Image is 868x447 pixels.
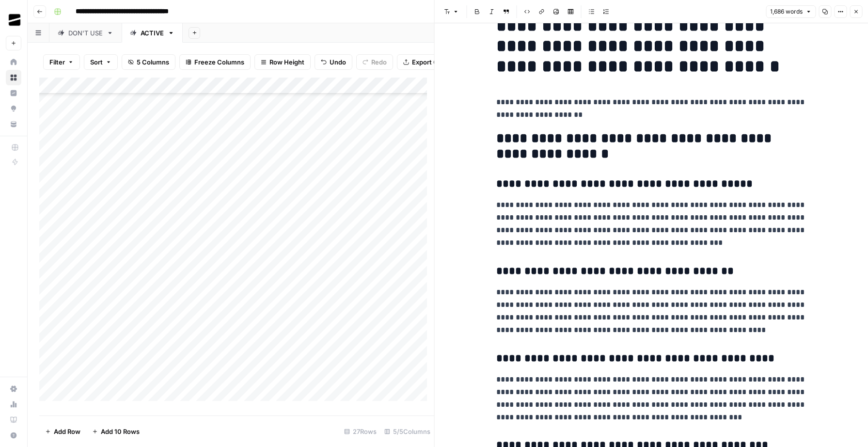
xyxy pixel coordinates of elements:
[6,70,21,85] a: Browse
[412,57,446,67] span: Export CSV
[137,57,169,67] span: 5 Columns
[122,54,175,70] button: 5 Columns
[6,8,21,32] button: Workspace: OGM
[6,116,21,132] a: Your Data
[254,54,311,70] button: Row Height
[122,23,183,43] a: ACTIVE
[6,412,21,428] a: Learning Hub
[86,424,145,439] button: Add 10 Rows
[6,101,21,116] a: Opportunities
[6,54,21,70] a: Home
[179,54,251,70] button: Freeze Columns
[380,424,434,439] div: 5/5 Columns
[340,424,380,439] div: 27 Rows
[141,28,164,38] div: ACTIVE
[6,428,21,443] button: Help + Support
[6,381,21,397] a: Settings
[356,54,393,70] button: Redo
[68,28,103,38] div: DON'T USE
[101,427,140,436] span: Add 10 Rows
[90,57,103,67] span: Sort
[6,85,21,101] a: Insights
[269,57,304,67] span: Row Height
[6,11,23,29] img: OGM Logo
[84,54,118,70] button: Sort
[397,54,453,70] button: Export CSV
[43,54,80,70] button: Filter
[54,427,80,436] span: Add Row
[766,5,816,18] button: 1,686 words
[39,424,86,439] button: Add Row
[49,23,122,43] a: DON'T USE
[49,57,65,67] span: Filter
[330,57,346,67] span: Undo
[6,397,21,412] a: Usage
[194,57,244,67] span: Freeze Columns
[315,54,352,70] button: Undo
[371,57,387,67] span: Redo
[770,7,803,16] span: 1,686 words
